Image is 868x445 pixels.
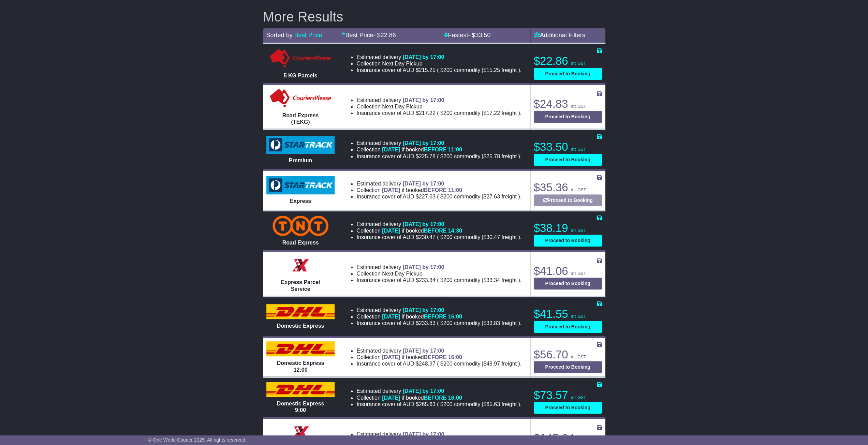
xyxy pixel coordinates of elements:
[454,401,480,407] span: Commodity
[424,314,447,320] span: BEFORE
[356,313,521,320] li: Collection
[403,307,444,313] span: [DATE] by 17:00
[501,153,516,159] span: Freight
[443,401,453,407] span: 200
[437,401,521,407] span: ( ).
[439,361,518,367] span: $ $
[356,388,521,394] li: Estimated delivery
[268,48,333,69] img: CouriersPlease: 5 KG Parcels
[382,187,462,193] span: if booked
[571,61,586,66] span: inc GST
[482,153,483,159] span: |
[382,314,400,320] span: [DATE]
[439,67,518,73] span: $ $
[437,234,521,240] span: ( ).
[290,422,311,443] img: Border Express: Express Bulk Service
[534,361,602,373] button: Proceed to Booking
[266,382,335,397] img: DHL: Domestic Express 9:00
[448,354,462,360] span: 16:00
[501,234,516,240] span: Freight
[356,401,435,407] span: Insurance cover of AUD $
[356,270,521,277] li: Collection
[486,277,500,283] span: 33.34
[437,153,521,160] span: ( ).
[448,147,462,152] span: 11:00
[501,361,516,367] span: Freight
[356,395,521,401] li: Collection
[443,110,453,116] span: 200
[454,110,480,116] span: Commodity
[419,110,436,116] span: 217.22
[501,401,516,407] span: Freight
[571,355,586,359] span: inc GST
[534,54,602,68] p: $22.86
[501,277,516,283] span: Freight
[454,277,480,283] span: Commodity
[571,104,586,109] span: inc GST
[419,194,436,199] span: 227.63
[482,277,483,283] span: |
[439,234,518,240] span: $ $
[454,320,480,326] span: Commodity
[382,395,462,401] span: if booked
[437,193,521,200] span: ( ).
[289,158,312,163] span: Premium
[290,198,311,204] span: Express
[454,153,480,159] span: Commodity
[284,73,318,78] span: 5 KG Parcels
[341,32,396,39] a: Best Price- $22.86
[482,401,483,407] span: |
[454,194,480,199] span: Commodity
[419,234,436,240] span: 230.47
[356,146,521,153] li: Collection
[382,314,462,320] span: if booked
[356,234,435,240] span: Insurance cover of AUD $
[437,110,521,116] span: ( ).
[439,401,518,407] span: $ $
[534,97,602,111] p: $24.83
[534,181,602,194] p: $35.36
[277,360,324,372] span: Domestic Express 12:00
[534,32,585,39] a: Additional Filters
[382,395,400,401] span: [DATE]
[443,320,453,326] span: 200
[356,277,435,283] span: Insurance cover of AUD $
[148,437,247,443] span: © One World Courier 2025. All rights reserved.
[356,153,435,160] span: Insurance cover of AUD $
[266,341,335,356] img: DHL: Domestic Express 12:00
[356,193,435,200] span: Insurance cover of AUD $
[454,361,480,367] span: Commodity
[482,110,483,116] span: |
[486,234,500,240] span: 30.47
[439,110,518,116] span: $ $
[356,347,521,354] li: Estimated delivery
[419,401,436,407] span: 265.63
[486,153,500,159] span: 25.78
[534,388,602,402] p: $73.57
[403,388,444,394] span: [DATE] by 17:00
[454,67,480,73] span: Commodity
[419,320,436,326] span: 233.83
[534,154,602,166] button: Proceed to Booking
[403,264,444,270] span: [DATE] by 17:00
[403,348,444,354] span: [DATE] by 17:00
[356,140,521,146] li: Estimated delivery
[534,278,602,290] button: Proceed to Booking
[534,111,602,123] button: Proceed to Booking
[294,32,322,39] a: Best Price
[534,194,602,206] button: Proceed to Booking
[356,110,435,116] span: Insurance cover of AUD $
[486,401,500,407] span: 65.63
[277,323,324,329] span: Domestic Express
[444,32,490,39] a: Fastest- $33.50
[403,140,444,146] span: [DATE] by 17:00
[356,354,521,360] li: Collection
[486,320,500,326] span: 33.83
[534,68,602,80] button: Proceed to Booking
[534,402,602,414] button: Proceed to Booking
[501,194,516,199] span: Freight
[534,307,602,321] p: $41.55
[382,228,400,234] span: [DATE]
[382,104,422,109] span: Next Day Pickup
[443,277,453,283] span: 200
